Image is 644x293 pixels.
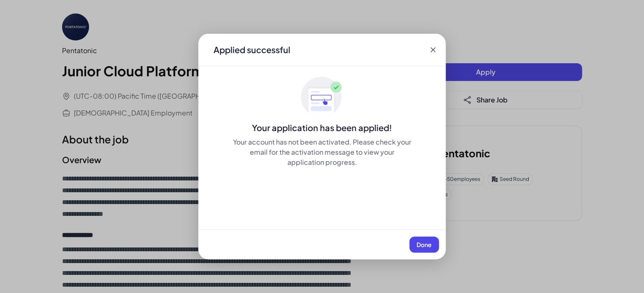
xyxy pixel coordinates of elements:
[409,237,439,253] button: Done
[301,76,343,118] img: ApplyedMaskGroup3.svg
[417,241,432,248] span: Done
[198,122,446,134] div: Your application has been applied!
[232,137,412,167] div: Your account has not been activated. Please check your email for the activation message to view y...
[214,44,290,56] div: Applied successful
